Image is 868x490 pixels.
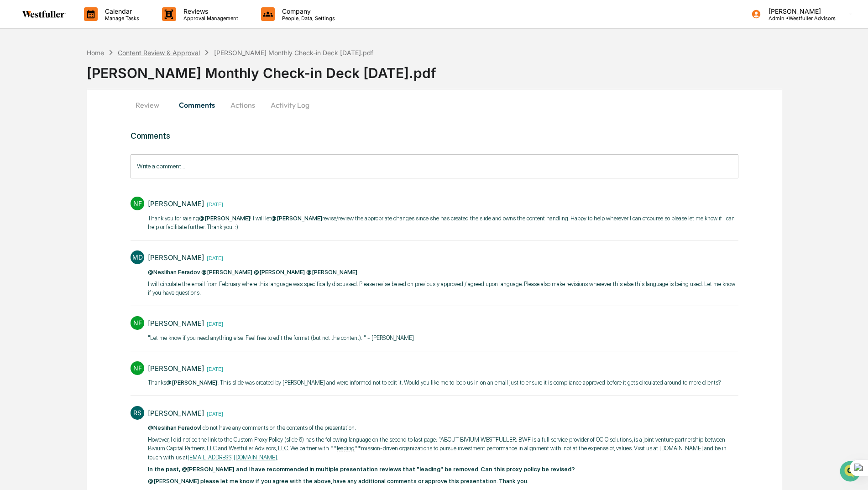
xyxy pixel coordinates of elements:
div: RS [131,406,144,420]
div: [PERSON_NAME] [148,199,204,208]
time: Thursday, August 14, 2025 at 11:52:33 AM [204,365,223,372]
div: 🗄️ [66,116,73,123]
div: We're available if you need us! [31,79,115,86]
strong: In the past, @[PERSON_NAME] and I have recommended in multiple presentation reviews that "leading... [148,466,575,473]
time: Friday, August 15, 2025 at 12:18:18 PM [204,254,223,261]
div: [PERSON_NAME] Monthly Check-in Deck [DATE].pdf [214,49,373,57]
div: NF [131,316,144,330]
a: [EMAIL_ADDRESS][DOMAIN_NAME] [188,454,277,461]
p: "Let me know if you need anything else. Feel free to edit the format (but not the content). " - [... [148,334,415,343]
h3: Comments [131,131,738,141]
a: 🖐️Preclearance [5,111,63,128]
div: Content Review & Approval [118,49,200,57]
a: Powered byPylon [64,154,110,162]
p: I do not have any comments on the contents of the presentation. [148,423,738,433]
button: Actions [222,94,263,116]
time: Thursday, August 14, 2025 at 11:46:21 AM [204,409,223,417]
div: secondary tabs example [131,94,738,116]
span: @Neslihan Feradov [148,269,200,276]
span: Data Lookup [18,132,58,141]
div: MD [131,250,144,264]
span: @[PERSON_NAME] [271,215,322,222]
p: [PERSON_NAME] [761,7,836,15]
span: @[PERSON_NAME] [199,215,250,222]
span: Attestations [75,115,113,124]
span: @Neslihan Feradov [148,424,200,431]
p: How can we help? [9,19,166,34]
div: NF [131,361,144,375]
p: Company [275,7,340,15]
p: Approval Management [176,15,243,21]
p: Calendar [98,7,144,15]
button: Start new chat [155,73,166,83]
img: logo [22,10,66,18]
div: Home [87,49,104,57]
div: [PERSON_NAME] Monthly Check-in Deck [DATE].pdf [87,57,868,81]
button: Activity Log [263,94,317,116]
div: [PERSON_NAME] [148,409,204,417]
p: Thank you for raising ! I will let revise/review the appropriate changes since she has created th... [148,214,738,232]
div: 🔎 [9,133,16,141]
button: Review [131,94,172,116]
p: However, I did notice the link to the Custom Proxy Policy (slide 6) has the following language on... [148,435,738,462]
input: Clear [24,42,151,51]
span: @[PERSON_NAME] please let me know if you agree with the above, have any additional comments or ap... [148,478,528,485]
div: [PERSON_NAME] [148,253,204,262]
p: People, Data, Settings [275,15,340,21]
u: leading [337,445,355,452]
p: ​ [148,268,738,277]
p: Reviews [176,7,243,15]
div: [PERSON_NAME] [148,364,204,373]
time: Thursday, August 14, 2025 at 11:53:01 AM [204,319,223,327]
iframe: Open customer support [839,460,863,485]
span: Preclearance [18,115,59,124]
span: @[PERSON_NAME] [166,379,217,386]
img: 1746055101610-c473b297-6a78-478c-a979-82029cc54cd1 [9,70,26,86]
div: 🖐️ [9,116,16,123]
span: @[PERSON_NAME] @[PERSON_NAME] @[PERSON_NAME] [201,269,357,276]
span: Pylon [91,155,110,162]
p: Manage Tasks [98,15,144,21]
p: I will circulate the email from February where this language was specifically discussed. Please r... [148,280,738,297]
div: Start new chat [31,70,150,79]
a: 🔎Data Lookup [5,129,61,145]
div: NF [131,197,144,210]
p: Admin • Westfuller Advisors [761,15,836,21]
a: 🗄️Attestations [63,111,117,128]
time: Friday, August 15, 2025 at 12:38:05 PM [204,200,223,208]
p: Thanks ! This slide was created by [PERSON_NAME] and were informed not to edit it. ​Would you lik... [148,378,721,387]
div: [PERSON_NAME] [148,319,204,328]
button: Comments [172,94,222,116]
